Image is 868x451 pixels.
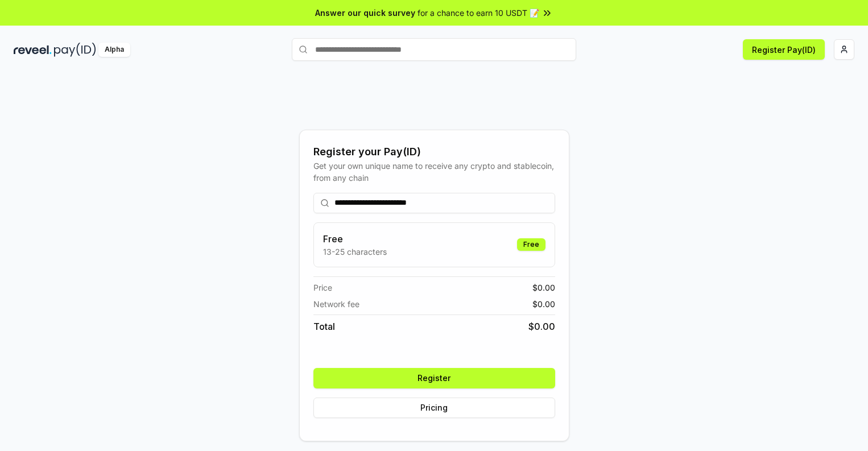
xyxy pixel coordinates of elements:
[323,246,387,258] p: 13-25 characters
[517,238,545,251] div: Free
[313,398,555,418] button: Pricing
[532,298,555,310] span: $ 0.00
[313,368,555,388] button: Register
[315,7,415,19] span: Answer our quick survey
[418,7,539,19] span: for a chance to earn 10 USDT 📝
[323,232,387,246] h3: Free
[313,282,332,293] span: Price
[313,144,555,160] div: Register your Pay(ID)
[743,39,825,60] button: Register Pay(ID)
[14,43,52,57] img: reveel_dark
[532,282,555,293] span: $ 0.00
[313,160,555,184] div: Get your own unique name to receive any crypto and stablecoin, from any chain
[54,43,96,57] img: pay_id
[528,320,555,333] span: $ 0.00
[313,320,335,333] span: Total
[313,298,359,310] span: Network fee
[98,43,130,57] div: Alpha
